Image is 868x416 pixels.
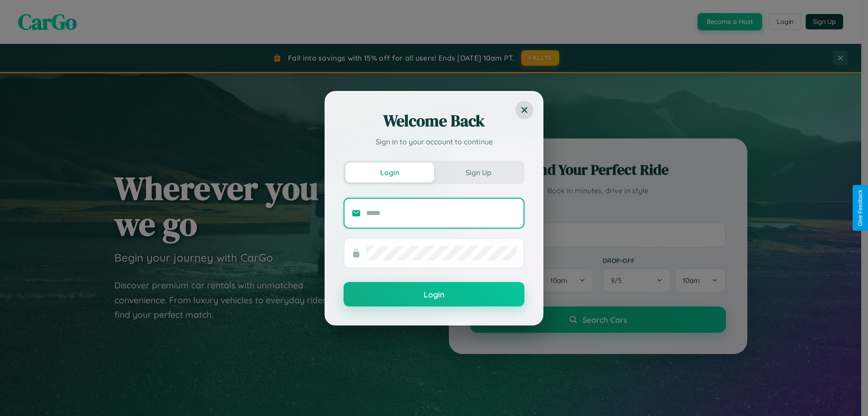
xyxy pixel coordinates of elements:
[344,136,524,147] p: Sign in to your account to continue
[857,190,863,226] div: Give Feedback
[344,282,524,306] button: Login
[345,163,434,182] button: Login
[434,163,523,182] button: Sign Up
[344,110,524,132] h2: Welcome Back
